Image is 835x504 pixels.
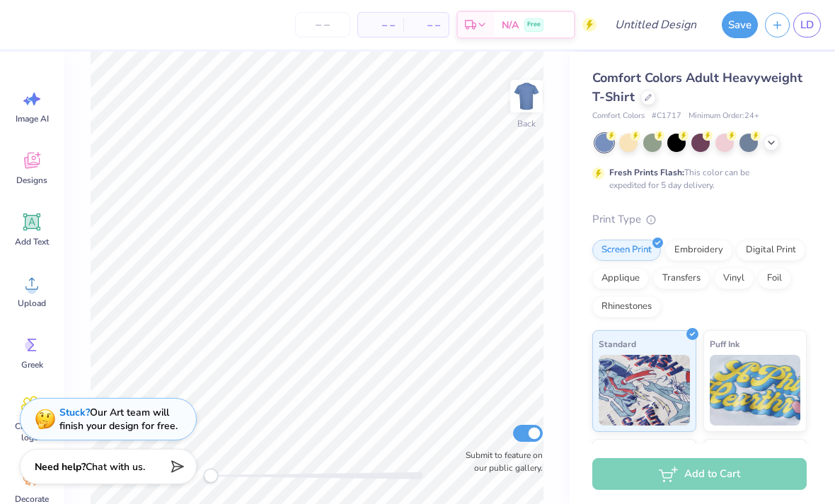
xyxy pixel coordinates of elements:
[517,117,536,130] div: Back
[599,355,690,426] img: Standard
[18,298,46,309] span: Upload
[599,336,636,351] span: Standard
[592,69,802,105] span: Comfort Colors Adult Heavyweight T-Shirt
[59,406,178,433] div: Our Art team will finish your design for free.
[609,167,684,178] strong: Fresh Prints Flash:
[16,175,47,186] span: Designs
[592,268,649,289] div: Applique
[59,406,90,419] strong: Stuck?
[527,20,541,30] span: Free
[295,12,350,37] input: – –
[722,11,758,38] button: Save
[592,110,645,122] span: Comfort Colors
[710,355,801,426] img: Puff Ink
[604,11,708,39] input: Untitled Design
[737,240,805,261] div: Digital Print
[710,336,739,351] span: Puff Ink
[15,236,49,247] span: Add Text
[592,240,661,261] div: Screen Print
[21,359,43,370] span: Greek
[793,13,821,37] a: LD
[592,211,807,228] div: Print Type
[502,18,519,33] span: N/A
[665,240,732,261] div: Embroidery
[412,18,440,33] span: – –
[8,421,55,443] span: Clipart & logos
[653,268,710,289] div: Transfers
[592,296,661,317] div: Rhinestones
[458,449,543,474] label: Submit to feature on our public gallery.
[758,268,791,289] div: Foil
[204,469,218,483] div: Accessibility label
[800,17,814,33] span: LD
[609,166,783,192] div: This color can be expedited for 5 day delivery.
[35,460,86,474] strong: Need help?
[86,460,145,474] span: Chat with us.
[512,82,541,110] img: Back
[652,110,681,122] span: # C1717
[16,113,49,124] span: Image AI
[714,268,754,289] div: Vinyl
[689,110,759,122] span: Minimum Order: 24 +
[367,18,395,33] span: – –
